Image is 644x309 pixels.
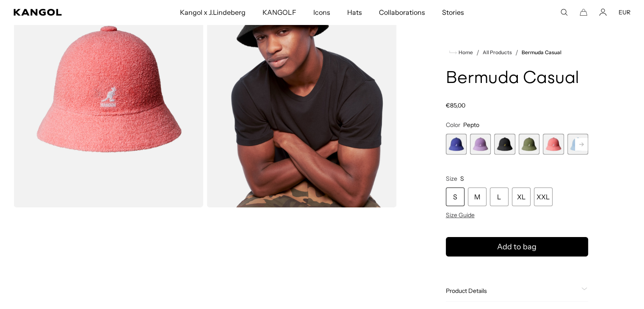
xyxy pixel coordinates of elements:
[567,134,588,154] label: Glacier
[567,134,588,154] div: 6 of 12
[446,211,475,219] span: Size Guide
[599,8,607,16] a: Account
[446,47,588,58] nav: breadcrumbs
[519,134,539,154] label: Oil Green
[483,50,512,55] a: All Products
[14,9,119,16] a: Kangol
[619,8,630,16] button: EUR
[522,50,561,55] a: Bermuda Casual
[449,49,473,56] a: Home
[446,121,460,129] span: Color
[470,134,491,154] div: 2 of 12
[446,69,588,88] h1: Bermuda Casual
[446,287,578,295] span: Product Details
[494,134,515,154] div: 3 of 12
[446,102,465,109] span: €85,00
[497,241,536,253] span: Add to bag
[460,175,464,182] span: S
[446,134,467,154] div: 1 of 12
[468,188,486,206] div: M
[446,237,588,257] button: Add to bag
[470,134,491,154] label: Digital Lavender
[512,47,518,58] li: /
[473,47,479,58] li: /
[534,188,553,206] div: XXL
[457,50,473,55] span: Home
[519,134,539,154] div: 4 of 12
[543,134,564,154] div: 5 of 12
[446,188,464,206] div: S
[446,134,467,154] label: Starry Blue
[580,8,587,16] button: Cart
[490,188,509,206] div: L
[512,188,531,206] div: XL
[543,134,564,154] label: Pepto
[560,8,568,16] summary: Search here
[463,121,479,129] span: Pepto
[446,175,457,182] span: Size
[494,134,515,154] label: Black/Gold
